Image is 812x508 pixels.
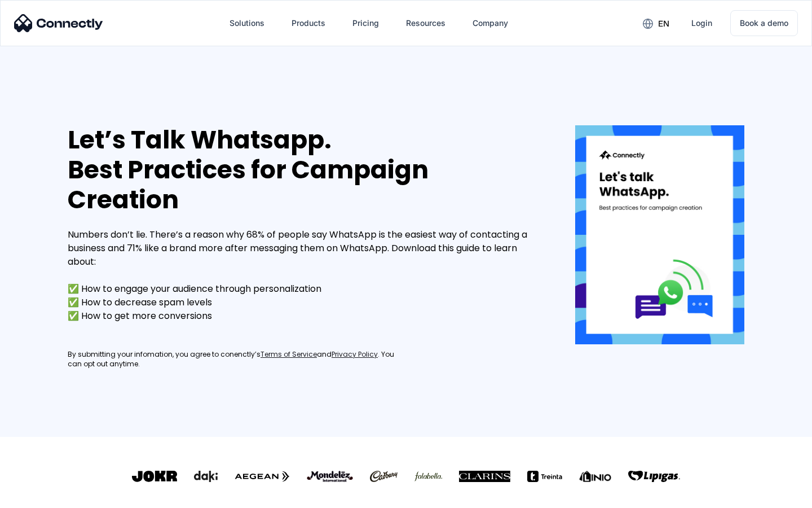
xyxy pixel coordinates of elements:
div: Resources [406,15,445,31]
div: Company [464,10,517,37]
div: en [658,16,669,32]
a: Pricing [343,10,388,37]
div: Solutions [230,15,264,31]
ul: Language list [23,488,68,504]
a: Login [682,10,721,37]
img: Connectly Logo [14,14,103,32]
div: Let’s Talk Whatsapp. Best Practices for Campaign Creation [68,125,541,214]
div: en [634,15,678,32]
div: Products [283,10,334,37]
div: Company [473,15,508,31]
a: Terms of Service [261,350,317,360]
div: Login [691,15,712,31]
a: Book a demo [730,10,798,36]
aside: Language selected: English [11,488,68,504]
div: Products [292,15,325,31]
div: By submitting your infomation, you agree to conenctly’s and . You can opt out anytime. [68,350,406,369]
div: Pricing [352,15,379,31]
div: Solutions [220,10,273,37]
div: Numbers don’t lie. There’s a reason why 68% of people say WhatsApp is the easiest way of contacti... [68,228,541,323]
a: Privacy Policy [332,350,378,360]
div: Resources [397,10,454,37]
